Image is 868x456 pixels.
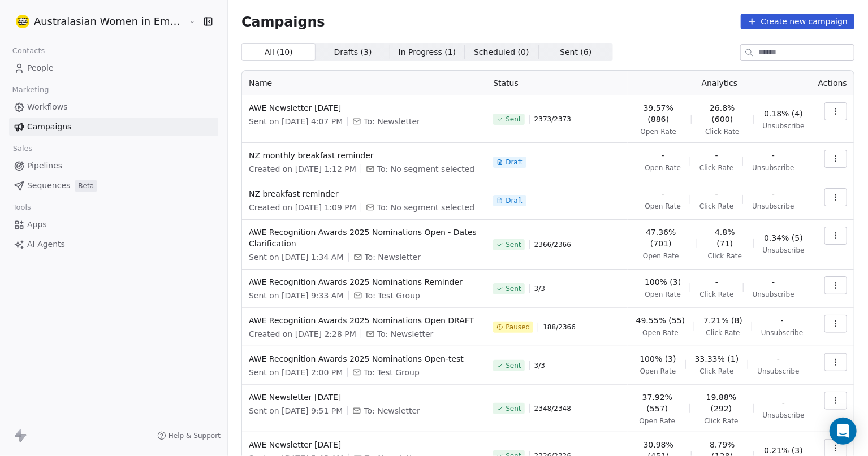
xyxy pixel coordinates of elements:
span: 3 / 3 [534,361,545,370]
span: 39.57% (886) [634,102,682,125]
span: To: Test Group [365,290,421,301]
span: NZ breakfast reminder [249,188,480,199]
span: To: Newsletter [377,328,434,340]
span: Open Rate [645,163,681,172]
th: Name [242,71,486,95]
a: Apps [9,215,218,234]
span: Unsubscribe [763,121,805,131]
span: Beta [75,180,97,192]
span: Campaigns [241,14,325,29]
span: In Progress ( 1 ) [399,46,456,58]
span: Draft [506,196,522,205]
span: Pipelines [27,160,62,172]
span: AWE Recognition Awards 2025 Nominations Reminder [249,276,480,288]
span: Sequences [27,180,70,192]
span: Open Rate [645,202,681,211]
span: To: Newsletter [364,405,420,416]
a: AI Agents [9,235,218,254]
span: - [781,315,784,326]
span: - [782,397,785,409]
span: Sent ( 6 ) [560,46,591,58]
span: AWE Recognition Awards 2025 Nominations Open-test [249,353,480,364]
span: Unsubscribe [763,246,805,255]
span: Open Rate [645,290,681,299]
span: - [662,188,664,199]
span: 0.18% (4) [764,108,803,119]
th: Analytics [628,71,811,95]
th: Status [486,71,628,95]
span: 0.21% (3) [764,445,803,456]
span: Click Rate [706,328,740,337]
span: 0.34% (5) [764,232,803,244]
span: 2373 / 2373 [534,115,571,124]
span: 2348 / 2348 [534,404,571,413]
span: Click Rate [708,251,742,260]
span: - [715,276,718,288]
span: Scheduled ( 0 ) [474,46,529,58]
span: - [772,276,775,288]
a: Pipelines [9,157,218,175]
span: Unsubscribe [761,328,803,337]
span: Workflows [27,101,68,113]
a: People [9,59,218,77]
span: Sales [8,140,37,157]
a: Campaigns [9,118,218,136]
span: Unsubscribe [752,202,794,211]
a: Help & Support [157,431,221,440]
span: Help & Support [169,431,221,440]
span: Sent on [DATE] 4:07 PM [249,116,343,127]
span: 100% (3) [645,276,681,288]
span: 100% (3) [640,353,676,364]
button: Australasian Women in Emergencies Network [14,12,180,31]
span: 188 / 2366 [543,323,576,332]
span: 4.8% (71) [706,227,744,249]
span: Created on [DATE] 1:12 PM [249,163,356,175]
span: Paused [506,323,530,332]
span: - [715,188,718,199]
span: AWE Recognition Awards 2025 Nominations Open - Dates Clarification [249,227,480,249]
span: AI Agents [27,238,65,250]
span: - [662,150,664,161]
div: Open Intercom Messenger [830,418,857,445]
span: Click Rate [699,163,733,172]
span: Unsubscribe [757,367,799,376]
span: 19.88% (292) [698,392,744,414]
span: Click Rate [704,416,738,425]
span: - [715,150,718,161]
span: Created on [DATE] 2:28 PM [249,328,356,340]
span: Drafts ( 3 ) [334,46,372,58]
span: Click Rate [699,290,733,299]
span: Sent on [DATE] 2:00 PM [249,367,343,378]
span: 7.21% (8) [703,315,742,326]
span: - [772,150,775,161]
span: 37.92% (557) [634,392,680,414]
span: Open Rate [640,367,676,376]
span: Draft [506,158,522,167]
span: To: Newsletter [364,116,420,127]
span: Sent on [DATE] 9:51 PM [249,405,343,416]
span: People [27,62,54,74]
th: Actions [811,71,854,95]
span: Click Rate [699,202,733,211]
a: Workflows [9,98,218,116]
span: To: Newsletter [365,251,421,263]
span: Click Rate [705,127,739,136]
span: To: No segment selected [377,202,474,213]
span: Open Rate [642,328,679,337]
span: NZ monthly breakfast reminder [249,150,480,161]
span: Contacts [7,42,50,59]
span: 33.33% (1) [695,353,739,364]
span: Marketing [7,81,54,98]
span: Apps [27,219,47,231]
img: Logo%20A%20white%20300x300.png [16,15,29,28]
span: AWE Recognition Awards 2025 Nominations Open DRAFT [249,315,480,326]
span: Click Rate [699,367,733,376]
span: Tools [8,199,36,216]
span: Unsubscribe [753,290,794,299]
span: Open Rate [643,251,679,260]
a: SequencesBeta [9,176,218,195]
span: Sent [506,361,521,370]
span: Campaigns [27,121,71,133]
button: Create new campaign [741,14,854,29]
span: Australasian Women in Emergencies Network [34,14,186,29]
